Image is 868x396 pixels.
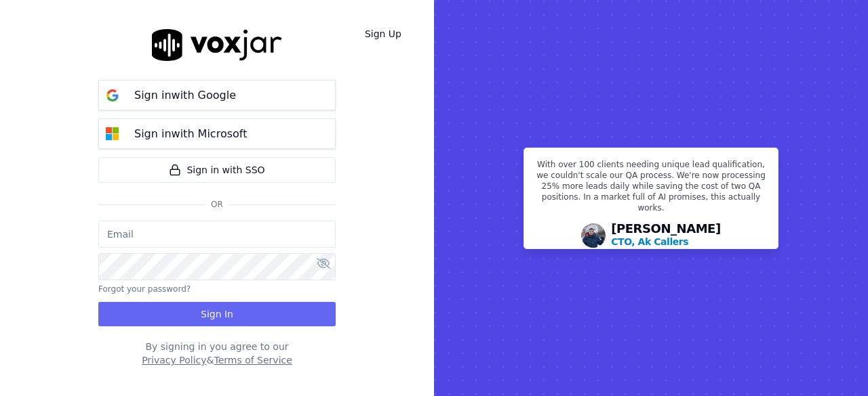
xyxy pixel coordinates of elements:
img: google Sign in button [99,82,126,109]
button: Sign In [98,302,336,326]
img: microsoft Sign in button [99,120,126,148]
div: By signing in you agree to our & [98,340,336,367]
button: Forgot your password? [98,284,191,294]
button: Terms of Service [214,353,292,367]
button: Sign inwith Google [98,80,336,110]
img: logo [152,29,282,61]
a: Sign in with SSO [98,157,336,183]
button: Sign inwith Microsoft [98,118,336,149]
div: [PERSON_NAME] [611,223,721,248]
a: Sign Up [354,22,412,46]
p: Sign in with Google [134,87,236,104]
img: Avatar [581,223,606,248]
p: CTO, Ak Callers [611,235,688,248]
input: Email [98,221,336,248]
button: Privacy Policy [142,353,206,367]
span: Or [205,199,229,210]
p: Sign in with Microsoft [134,126,247,142]
p: With over 100 clients needing unique lead qualification, we couldn't scale our QA process. We're ... [532,159,770,219]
